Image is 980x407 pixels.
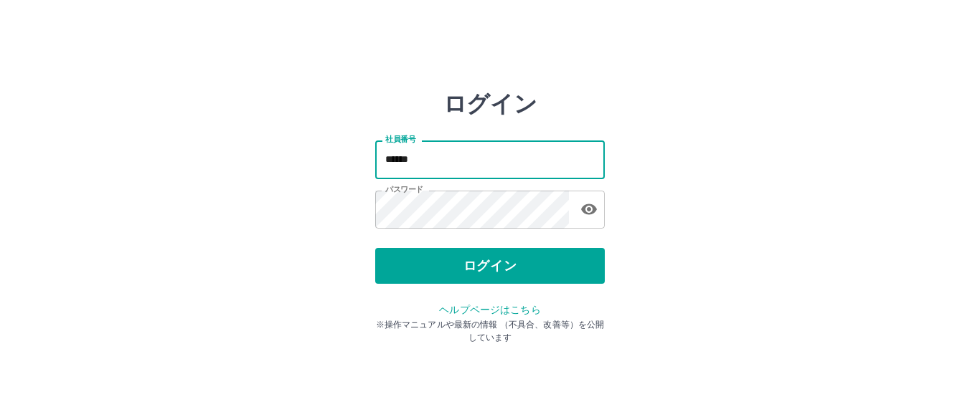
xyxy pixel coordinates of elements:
button: ログイン [375,248,605,284]
label: パスワード [385,184,423,195]
p: ※操作マニュアルや最新の情報 （不具合、改善等）を公開しています [375,318,605,344]
h2: ログイン [443,90,537,118]
label: 社員番号 [385,134,415,145]
a: ヘルプページはこちら [439,304,540,315]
